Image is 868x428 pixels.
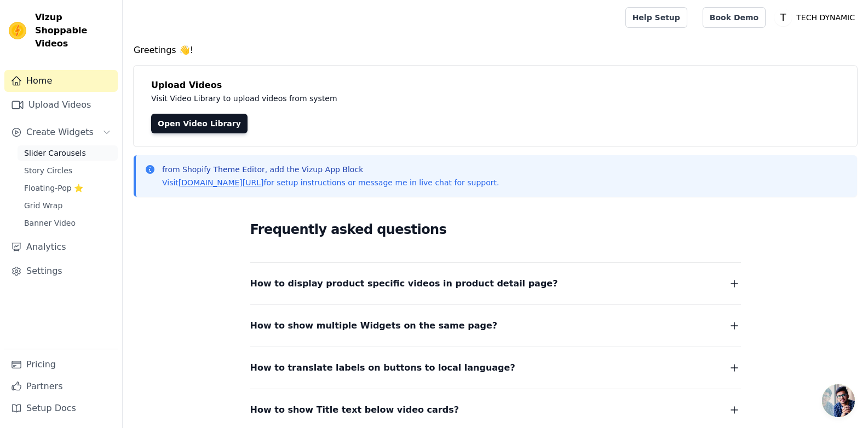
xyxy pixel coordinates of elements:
[162,164,499,175] p: from Shopify Theme Editor, add the Vizup App Block
[4,397,118,419] a: Setup Docs
[151,114,248,133] a: Open Video Library
[151,79,840,92] h4: Upload Videos
[18,198,118,213] a: Grid Wrap
[250,360,741,376] button: How to translate labels on buttons to local language?
[24,183,83,194] span: Floating-Pop ⭐
[18,180,118,196] a: Floating-Pop ⭐
[250,276,558,291] span: How to display product specific videos in product detail page?
[780,12,786,23] text: T
[774,8,859,27] button: T TECH DYNAMIC
[250,402,459,418] span: How to show Title text below video cards?
[250,360,515,376] span: How to translate labels on buttons to local language?
[250,318,741,333] button: How to show multiple Widgets on the same page?
[792,8,859,27] p: TECH DYNAMIC
[18,163,118,178] a: Story Circles
[35,11,113,50] span: Vizup Shoppable Videos
[4,94,118,116] a: Upload Videos
[26,126,94,139] span: Create Widgets
[151,92,642,105] p: Visit Video Library to upload videos from system
[822,384,855,417] div: Open chat
[250,318,498,333] span: How to show multiple Widgets on the same page?
[18,215,118,231] a: Banner Video
[250,402,741,418] button: How to show Title text below video cards?
[4,121,118,143] button: Create Widgets
[134,44,857,57] h4: Greetings 👋!
[24,165,72,176] span: Story Circles
[4,260,118,282] a: Settings
[4,376,118,397] a: Partners
[703,7,766,28] a: Book Demo
[625,7,687,28] a: Help Setup
[4,354,118,376] a: Pricing
[24,200,62,211] span: Grid Wrap
[4,70,118,92] a: Home
[250,219,741,241] h2: Frequently asked questions
[4,236,118,258] a: Analytics
[179,178,264,187] a: [DOMAIN_NAME][URL]
[250,276,741,291] button: How to display product specific videos in product detail page?
[24,148,86,159] span: Slider Carousels
[162,177,499,188] p: Visit for setup instructions or message me in live chat for support.
[24,218,76,228] span: Banner Video
[18,145,118,161] a: Slider Carousels
[9,22,26,39] img: Vizup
